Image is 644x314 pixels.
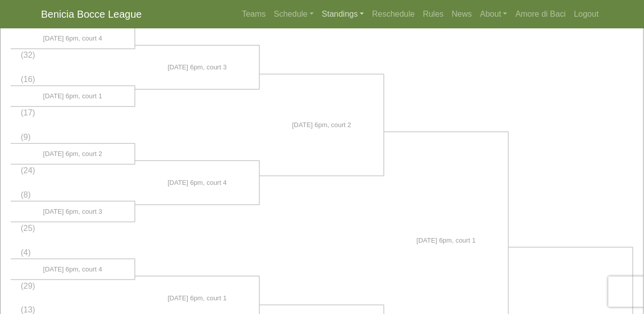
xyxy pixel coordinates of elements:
span: [DATE] 6pm, court 3 [43,207,102,217]
a: Logout [570,4,603,24]
span: [DATE] 6pm, court 3 [168,62,227,72]
span: (8) [21,190,31,199]
a: Benicia Bocce League [41,4,142,24]
span: (32) [21,51,35,59]
a: About [476,4,512,24]
span: [DATE] 6pm, court 4 [168,178,227,188]
a: Standings [318,4,368,24]
span: [DATE] 6pm, court 4 [43,33,102,44]
a: Reschedule [368,4,419,24]
a: Amore di Baci [511,4,570,24]
a: Rules [419,4,448,24]
a: Teams [238,4,270,24]
span: (9) [21,133,31,141]
span: (17) [21,108,35,117]
span: (29) [21,282,35,290]
span: (4) [21,248,31,257]
span: [DATE] 6pm, court 2 [43,149,102,159]
span: [DATE] 6pm, court 1 [43,91,102,101]
a: Schedule [270,4,318,24]
span: (25) [21,224,35,232]
span: [DATE] 6pm, court 2 [292,120,351,130]
span: (16) [21,75,35,84]
span: [DATE] 6pm, court 4 [43,264,102,274]
span: [DATE] 6pm, court 1 [168,293,227,303]
span: [DATE] 6pm, court 1 [417,235,476,246]
a: News [448,4,476,24]
span: (24) [21,166,35,175]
